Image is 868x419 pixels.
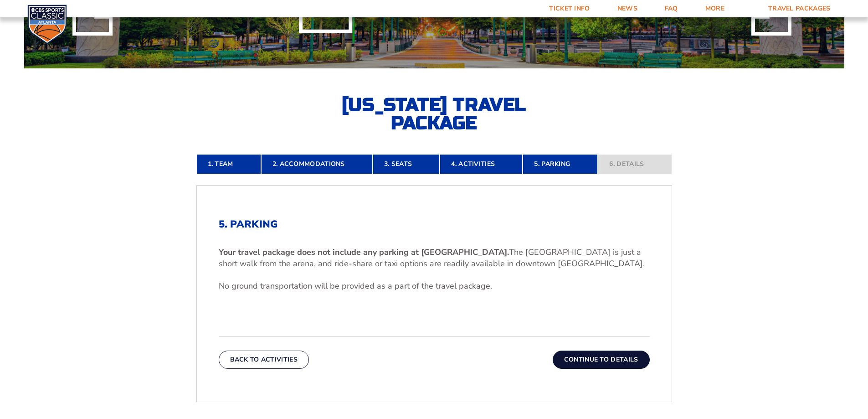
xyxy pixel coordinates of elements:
a: 1. Team [196,154,261,174]
h2: 5. Parking [219,218,650,230]
img: CBS Sports Classic [27,5,67,44]
button: Back To Activities [219,351,309,369]
a: 2. Accommodations [261,154,373,174]
h2: [US_STATE] Travel Package [334,96,534,132]
p: No ground transportation will be provided as a part of the travel package. [219,280,650,292]
a: 4. Activities [440,154,523,174]
button: Continue To Details [553,351,650,369]
p: The [GEOGRAPHIC_DATA] is just a short walk from the arena, and ride-share or taxi options are rea... [219,247,650,269]
b: Your travel package does not include any parking at [GEOGRAPHIC_DATA]. [219,247,509,258]
a: 3. Seats [373,154,440,174]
